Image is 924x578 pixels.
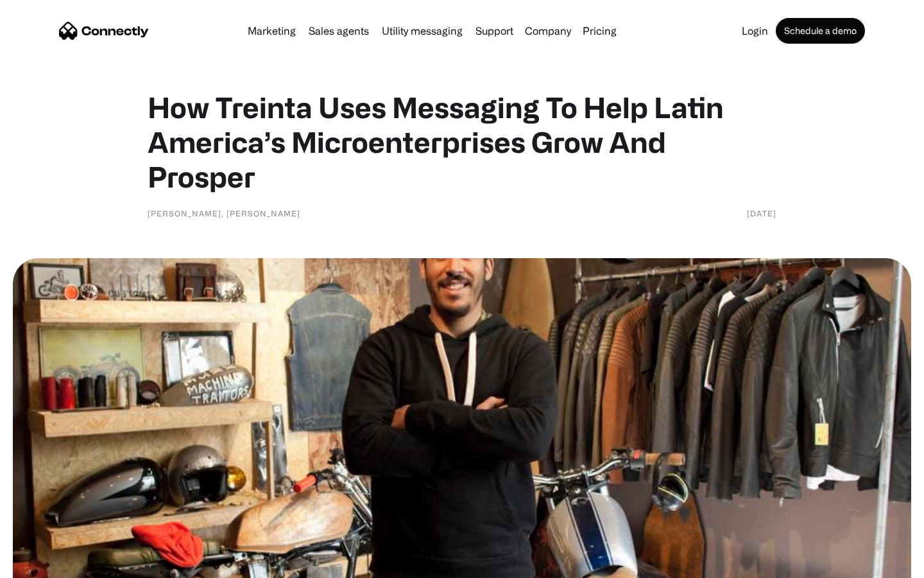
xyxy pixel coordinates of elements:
a: Marketing [243,26,301,36]
aside: Language selected: English [13,556,77,574]
div: [DATE] [747,207,776,220]
a: Support [470,26,518,36]
h1: How Treinta Uses Messaging To Help Latin America’s Microenterprises Grow And Prosper [148,90,776,194]
a: Utility messaging [377,26,468,36]
div: Company [525,22,571,40]
ul: Language list [26,556,77,574]
a: Sales agents [304,26,374,36]
a: Schedule a demo [776,18,865,44]
a: Pricing [577,26,622,36]
a: Login [737,26,773,36]
div: [PERSON_NAME], [PERSON_NAME] [148,207,300,220]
